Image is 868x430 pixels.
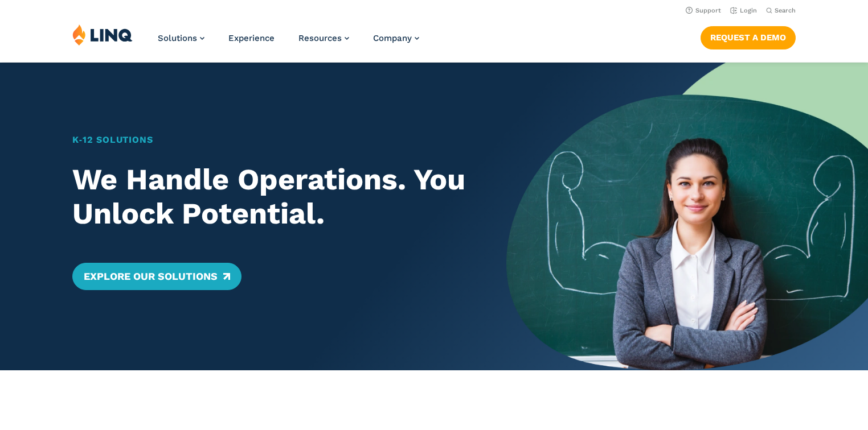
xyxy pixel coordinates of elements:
button: Open Search Bar [766,6,796,15]
a: Request a Demo [701,26,796,49]
a: Support [686,7,721,14]
img: Home Banner [506,63,868,370]
h1: K‑12 Solutions [72,133,471,147]
span: Company [373,33,412,43]
a: Company [373,33,419,43]
span: Search [775,7,796,14]
nav: Button Navigation [701,24,796,49]
span: Solutions [158,33,197,43]
a: Explore Our Solutions [72,263,241,290]
nav: Primary Navigation [158,24,419,61]
a: Experience [228,33,275,43]
a: Resources [298,33,349,43]
a: Solutions [158,33,204,43]
a: Login [730,7,757,14]
h2: We Handle Operations. You Unlock Potential. [72,163,471,231]
span: Resources [298,33,342,43]
img: LINQ | K‑12 Software [72,24,133,46]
